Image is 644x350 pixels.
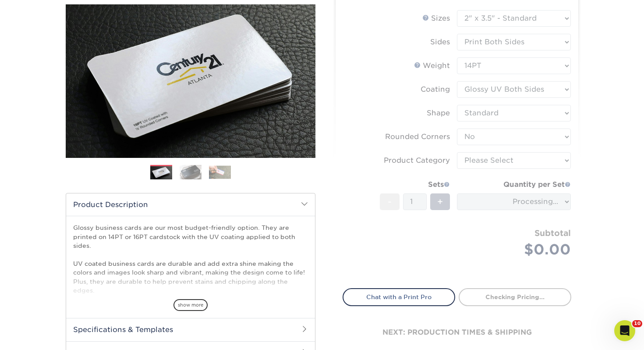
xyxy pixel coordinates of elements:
p: Glossy business cards are our most budget-friendly option. They are printed on 14PT or 16PT cards... [73,223,308,339]
span: 10 [632,320,642,327]
iframe: Intercom live chat [614,320,635,341]
iframe: Google Customer Reviews [2,323,74,347]
img: Business Cards 01 [150,162,172,184]
a: Chat with a Print Pro [343,288,455,306]
img: Business Cards 02 [180,164,202,180]
span: show more [173,299,208,311]
h2: Specifications & Templates [66,318,315,341]
img: Business Cards 03 [209,165,231,179]
a: Checking Pricing... [459,288,571,306]
h2: Product Description [66,193,315,216]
